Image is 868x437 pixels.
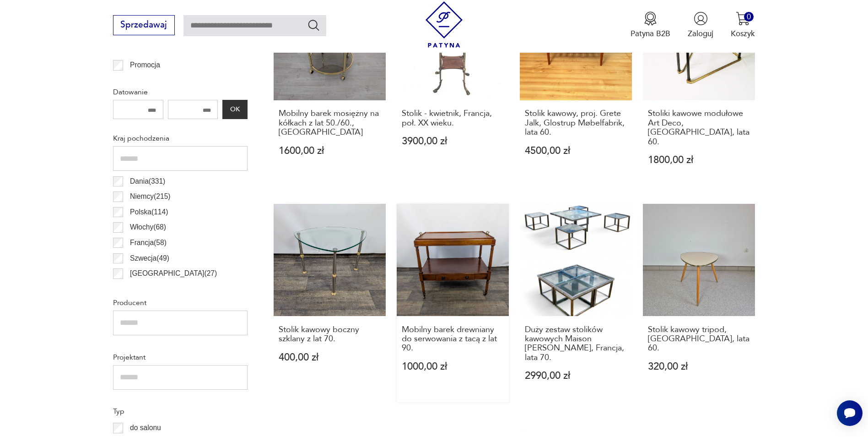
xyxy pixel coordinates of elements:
[279,146,381,156] p: 1600,00 zł
[279,353,381,362] p: 400,00 zł
[113,22,175,29] a: Sprzedawaj
[736,11,750,26] img: Ikona koszyka
[648,362,750,371] p: 320,00 zł
[525,325,627,363] h3: Duży zestaw stolików kawowych Maison [PERSON_NAME], Francja, lata 70.
[402,362,504,371] p: 1000,00 zł
[731,28,755,39] p: Koszyk
[279,325,381,344] h3: Stolik kawowy boczny szklany z lat 70.
[631,11,670,39] button: Patyna B2B
[643,11,658,26] img: Ikona medalu
[643,204,755,402] a: Stolik kawowy tripod, Niemcy, lata 60.Stolik kawowy tripod, [GEOGRAPHIC_DATA], lata 60.320,00 zł
[279,109,381,137] h3: Mobilny barek mosiężny na kółkach z lat 50./60., [GEOGRAPHIC_DATA]
[520,204,632,402] a: Duży zestaw stolików kawowych Maison Charles, Francja, lata 70.Duży zestaw stolików kawowych Mais...
[525,146,627,156] p: 4500,00 zł
[307,18,320,32] button: Szukaj
[130,59,160,71] p: Promocja
[130,283,194,295] p: Czechosłowacja ( 21 )
[694,11,708,26] img: Ikonka użytkownika
[130,237,167,249] p: Francja ( 58 )
[130,175,165,187] p: Dania ( 331 )
[130,221,166,233] p: Włochy ( 68 )
[648,155,750,165] p: 1800,00 zł
[631,28,670,39] p: Patyna B2B
[402,109,504,128] h3: Stolik - kwietnik, Francja, poł. XX wieku.
[113,297,248,309] p: Producent
[688,11,713,39] button: Zaloguj
[113,15,175,35] button: Sprzedawaj
[222,100,247,119] button: OK
[130,191,170,202] p: Niemcy ( 215 )
[421,1,467,48] img: Patyna - sklep z meblami i dekoracjami vintage
[837,400,863,426] iframe: Smartsupp widget button
[113,405,248,417] p: Typ
[113,86,248,98] p: Datowanie
[744,12,754,22] div: 0
[402,137,504,146] p: 3900,00 zł
[648,325,750,353] h3: Stolik kawowy tripod, [GEOGRAPHIC_DATA], lata 60.
[397,204,509,402] a: Mobilny barek drewniany do serwowania z tacą z lat 90.Mobilny barek drewniany do serwowania z tac...
[525,109,627,137] h3: Stolik kawowy, proj. Grete Jalk, Glostrup Møbelfabrik, lata 60.
[731,11,755,39] button: 0Koszyk
[130,422,161,434] p: do salonu
[402,325,504,353] h3: Mobilny barek drewniany do serwowania z tacą z lat 90.
[113,351,248,363] p: Projektant
[688,28,713,39] p: Zaloguj
[130,206,168,218] p: Polska ( 114 )
[648,109,750,147] h3: Stoliki kawowe modułowe Art Deco, [GEOGRAPHIC_DATA], lata 60.
[130,268,217,279] p: [GEOGRAPHIC_DATA] ( 27 )
[525,371,627,381] p: 2990,00 zł
[631,11,670,39] a: Ikona medaluPatyna B2B
[274,204,386,402] a: Stolik kawowy boczny szklany z lat 70.Stolik kawowy boczny szklany z lat 70.400,00 zł
[113,132,248,144] p: Kraj pochodzenia
[130,252,169,264] p: Szwecja ( 49 )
